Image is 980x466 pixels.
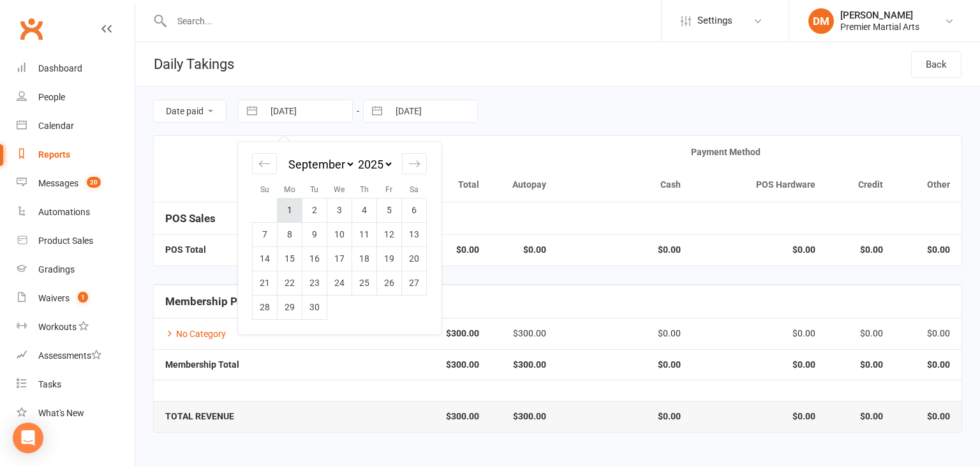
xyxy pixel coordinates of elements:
[253,271,278,295] td: Sunday, September 21, 2025
[327,222,352,246] td: Wednesday, September 10, 2025
[352,271,377,295] td: Thursday, September 25, 2025
[402,222,427,246] td: Saturday, September 13, 2025
[838,360,882,370] strong: $0.00
[352,246,377,271] td: Thursday, September 18, 2025
[38,408,84,418] div: What's New
[569,245,681,255] strong: $0.00
[410,185,419,194] small: Sa
[402,153,427,174] div: Move forward to switch to the next month.
[367,360,479,370] strong: $300.00
[168,12,661,30] input: Search...
[252,153,277,174] div: Move backward to switch to the previous month.
[906,329,950,338] div: $0.00
[352,198,377,222] td: Thursday, September 4, 2025
[13,423,43,453] div: Open Intercom Messenger
[38,121,74,131] div: Calendar
[302,295,327,319] td: Tuesday, September 30, 2025
[165,329,226,339] a: No Category
[278,246,302,271] td: Monday, September 15, 2025
[278,295,302,319] td: Monday, September 29, 2025
[38,264,75,274] div: Gradings
[327,198,352,222] td: Wednesday, September 3, 2025
[906,412,950,421] strong: $0.00
[17,227,135,255] a: Product Sales
[38,149,70,160] div: Reports
[502,180,546,190] div: Autopay
[569,412,681,421] strong: $0.00
[253,222,278,246] td: Sunday, September 7, 2025
[38,92,65,102] div: People
[310,185,318,194] small: Tu
[704,412,815,421] strong: $0.00
[697,6,732,35] span: Settings
[165,359,239,370] strong: Membership Total
[253,295,278,319] td: Sunday, September 28, 2025
[302,222,327,246] td: Tuesday, September 9, 2025
[385,185,392,194] small: Fr
[38,63,82,73] div: Dashboard
[906,360,950,370] strong: $0.00
[352,222,377,246] td: Thursday, September 11, 2025
[17,54,135,83] a: Dashboard
[38,293,70,303] div: Waivers
[17,140,135,169] a: Reports
[334,185,345,194] small: We
[704,245,815,255] strong: $0.00
[377,198,402,222] td: Friday, September 5, 2025
[302,198,327,222] td: Tuesday, September 2, 2025
[367,412,479,421] strong: $300.00
[17,342,135,370] a: Assessments
[502,245,546,255] strong: $0.00
[17,284,135,313] a: Waivers 1
[502,329,546,338] div: $300.00
[502,412,546,421] strong: $300.00
[38,207,90,217] div: Automations
[502,360,546,370] strong: $300.00
[360,185,369,194] small: Th
[165,213,950,225] h5: POS Sales
[402,271,427,295] td: Saturday, September 27, 2025
[377,246,402,271] td: Friday, September 19, 2025
[17,112,135,140] a: Calendar
[327,271,352,295] td: Wednesday, September 24, 2025
[402,246,427,271] td: Saturday, September 20, 2025
[238,142,441,334] div: Calendar
[389,100,477,122] input: To
[402,198,427,222] td: Saturday, September 6, 2025
[260,185,269,194] small: Su
[327,246,352,271] td: Wednesday, September 17, 2025
[302,271,327,295] td: Tuesday, September 23, 2025
[302,246,327,271] td: Tuesday, September 16, 2025
[704,360,815,370] strong: $0.00
[278,198,302,222] td: Monday, September 1, 2025
[38,178,78,188] div: Messages
[38,350,101,361] div: Assessments
[78,292,88,303] span: 1
[704,180,815,190] div: POS Hardware
[17,255,135,284] a: Gradings
[17,169,135,198] a: Messages 20
[838,180,882,190] div: Credit
[38,379,61,389] div: Tasks
[17,370,135,399] a: Tasks
[87,177,101,188] span: 20
[569,180,681,190] div: Cash
[165,296,950,308] h5: Membership Payments
[278,271,302,295] td: Monday, September 22, 2025
[377,222,402,246] td: Friday, September 12, 2025
[38,236,93,246] div: Product Sales
[17,198,135,227] a: Automations
[165,411,234,421] strong: TOTAL REVENUE
[808,8,834,34] div: DM
[264,100,352,122] input: From
[840,10,919,21] div: [PERSON_NAME]
[165,244,206,255] strong: POS Total
[906,245,950,255] strong: $0.00
[17,83,135,112] a: People
[253,246,278,271] td: Sunday, September 14, 2025
[135,42,234,86] h1: Daily Takings
[906,180,950,190] div: Other
[38,322,77,332] div: Workouts
[911,51,961,78] a: Back
[377,271,402,295] td: Friday, September 26, 2025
